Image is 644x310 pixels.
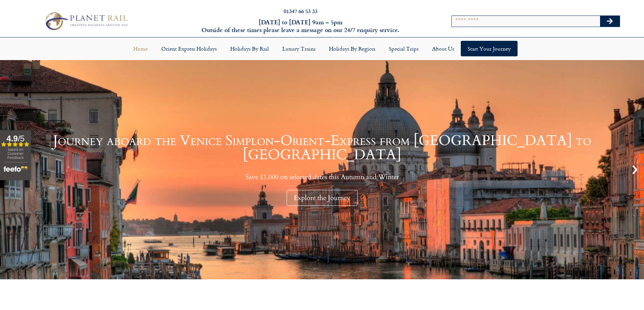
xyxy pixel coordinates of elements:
[382,41,425,56] a: Special Trips
[276,41,322,56] a: Luxury Trains
[126,41,154,56] a: Home
[173,18,428,34] h6: [DATE] to [DATE] 9am – 5pm Outside of these times please leave a message on our 24/7 enquiry serv...
[42,10,130,32] img: Planet Rail Train Holidays Logo
[461,41,518,56] a: Start your Journey
[629,164,641,175] div: Next slide
[425,41,461,56] a: About Us
[284,7,317,15] a: 01347 66 53 33
[154,41,223,56] a: Orient Express Holidays
[287,190,358,206] div: Explore the Journey
[600,16,620,27] button: Search
[17,134,627,162] h1: Journey aboard the Venice Simplon-Orient-Express from [GEOGRAPHIC_DATA] to [GEOGRAPHIC_DATA]
[322,41,382,56] a: Holidays by Region
[223,41,276,56] a: Holidays by Rail
[3,41,641,56] nav: Menu
[17,173,627,181] p: Save £1,000 on selected dates this Autumn and Winter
